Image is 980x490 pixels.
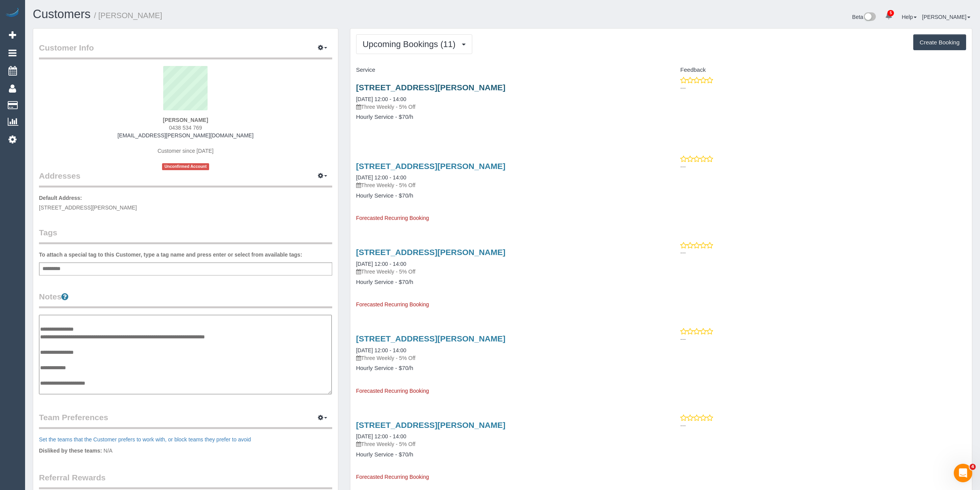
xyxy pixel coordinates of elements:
[39,204,137,211] span: [STREET_ADDRESS][PERSON_NAME]
[356,193,656,199] h4: Hourly Service - $70/h
[39,291,332,308] legend: Notes
[162,163,209,170] span: Unconfirmed Account
[356,334,505,343] a: [STREET_ADDRESS][PERSON_NAME]
[39,227,332,244] legend: Tags
[863,12,876,22] img: New interface
[103,448,112,454] span: N/A
[356,162,505,171] a: [STREET_ADDRESS][PERSON_NAME]
[39,472,332,489] legend: Referral Rewards
[852,14,876,20] a: Beta
[356,365,656,372] h4: Hourly Service - $70/h
[163,117,208,123] strong: [PERSON_NAME]
[680,335,966,343] p: ---
[39,42,332,59] legend: Customer Info
[902,14,917,20] a: Help
[39,412,332,429] legend: Team Preferences
[356,67,656,73] h4: Service
[356,114,656,120] h4: Hourly Service - $70/h
[356,83,505,92] a: [STREET_ADDRESS][PERSON_NAME]
[356,103,656,111] p: Three Weekly - 5% Off
[356,433,406,439] a: [DATE] 12:00 - 14:00
[680,422,966,429] p: ---
[356,347,406,353] a: [DATE] 12:00 - 14:00
[356,248,505,257] a: [STREET_ADDRESS][PERSON_NAME]
[680,249,966,257] p: ---
[881,8,896,25] a: 5
[356,279,656,286] h4: Hourly Service - $70/h
[39,251,302,259] label: To attach a special tag to this Customer, type a tag name and press enter or select from availabl...
[356,301,429,308] span: Forecasted Recurring Booking
[667,67,966,73] h4: Feedback
[356,268,656,275] p: Three Weekly - 5% Off
[356,96,406,102] a: [DATE] 12:00 - 14:00
[169,125,202,131] span: 0438 534 769
[356,215,429,221] span: Forecasted Recurring Booking
[970,464,976,470] span: 4
[922,14,970,20] a: [PERSON_NAME]
[94,11,162,20] small: / [PERSON_NAME]
[356,388,429,394] span: Forecasted Recurring Booking
[157,148,213,154] span: Customer since [DATE]
[39,436,251,443] a: Set the teams that the Customer prefers to work with, or block teams they prefer to avoid
[356,354,656,362] p: Three Weekly - 5% Off
[356,174,406,181] a: [DATE] 12:00 - 14:00
[680,84,966,92] p: ---
[913,34,966,51] button: Create Booking
[33,7,91,21] a: Customers
[680,163,966,171] p: ---
[39,194,82,202] label: Default Address:
[887,10,894,16] span: 5
[356,181,656,189] p: Three Weekly - 5% Off
[356,474,429,480] span: Forecasted Recurring Booking
[954,464,972,482] iframe: Intercom live chat
[39,447,102,455] label: Disliked by these teams:
[118,132,253,139] a: [EMAIL_ADDRESS][PERSON_NAME][DOMAIN_NAME]
[356,451,656,458] h4: Hourly Service - $70/h
[356,421,505,429] a: [STREET_ADDRESS][PERSON_NAME]
[356,261,406,267] a: [DATE] 12:00 - 14:00
[356,440,656,448] p: Three Weekly - 5% Off
[5,8,20,19] img: Automaid Logo
[356,34,472,54] button: Upcoming Bookings (11)
[363,39,460,49] span: Upcoming Bookings (11)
